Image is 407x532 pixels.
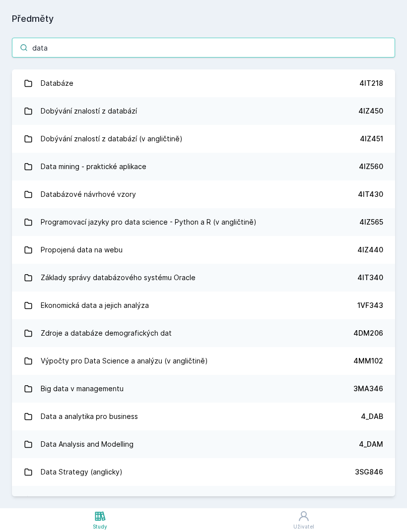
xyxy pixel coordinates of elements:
a: Databázové systémy v obchodní firmě 2OP495 [12,486,395,514]
div: 4_DAM [359,439,383,449]
div: 2OP495 [355,495,383,505]
a: Dobývání znalostí z databází (v angličtině) 4IZ451 [12,125,395,153]
a: Propojená data na webu 4IZ440 [12,236,395,264]
div: Big data v managementu [41,379,124,399]
div: 4IZ451 [360,134,383,144]
div: 4IZ440 [357,245,383,255]
div: 1VF343 [357,300,383,310]
div: Dobývání znalostí z databází [41,101,137,121]
h1: Předměty [12,12,395,26]
a: Výpočty pro Data Science a analýzu (v angličtině) 4MM102 [12,347,395,375]
div: Uživatel [293,523,314,531]
div: 3MA346 [353,384,383,394]
a: Big data v managementu 3MA346 [12,375,395,403]
div: Data a analytika pro business [41,407,138,426]
div: Databázové návrhové vzory [41,184,136,204]
div: 4IT430 [358,189,383,199]
div: 4MM102 [353,356,383,366]
div: Propojená data na webu [41,240,123,260]
div: Data Strategy (anglicky) [41,462,123,482]
div: Zdroje a databáze demografických dat [41,323,172,343]
a: Databáze 4IT218 [12,69,395,97]
div: Databáze [41,73,73,93]
div: 3SG846 [355,467,383,477]
div: 4IZ450 [358,106,383,116]
div: 4DM206 [353,328,383,338]
div: 4IZ560 [359,162,383,172]
div: Study [93,523,107,531]
a: Programovací jazyky pro data science - Python a R (v angličtině) 4IZ565 [12,208,395,236]
a: Databázové návrhové vzory 4IT430 [12,180,395,208]
a: Dobývání znalostí z databází 4IZ450 [12,97,395,125]
div: 4IT340 [357,273,383,283]
a: Základy správy databázového systému Oracle 4IT340 [12,264,395,292]
div: 4_DAB [361,412,383,421]
div: Data Analysis and Modelling [41,434,134,454]
div: 4IT218 [359,78,383,88]
div: Základy správy databázového systému Oracle [41,268,196,288]
input: Název nebo ident předmětu… [12,38,395,58]
div: Databázové systémy v obchodní firmě [41,490,170,510]
div: 4IZ565 [359,217,383,227]
div: Ekonomická data a jejich analýza [41,296,149,315]
a: Data Analysis and Modelling 4_DAM [12,430,395,458]
a: Data Strategy (anglicky) 3SG846 [12,458,395,486]
div: Dobývání znalostí z databází (v angličtině) [41,129,183,149]
div: Programovací jazyky pro data science - Python a R (v angličtině) [41,212,257,232]
a: Data mining - praktické aplikace 4IZ560 [12,153,395,180]
div: Data mining - praktické aplikace [41,157,146,177]
a: Data a analytika pro business 4_DAB [12,403,395,430]
a: Zdroje a databáze demografických dat 4DM206 [12,319,395,347]
a: Ekonomická data a jejich analýza 1VF343 [12,292,395,319]
div: Výpočty pro Data Science a analýzu (v angličtině) [41,351,208,371]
